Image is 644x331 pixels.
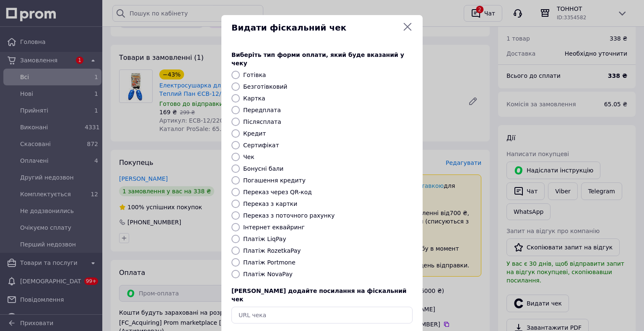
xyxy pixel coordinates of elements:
span: Видати фіскальний чек [231,22,399,34]
label: Платіж NovaPay [243,271,293,277]
label: Післясплата [243,118,281,125]
label: Кредит [243,130,266,137]
label: Переказ з поточного рахунку [243,212,335,219]
input: URL чека [231,307,413,323]
label: Переказ з картки [243,200,297,207]
span: [PERSON_NAME] додайте посилання на фіскальний чек [231,287,407,303]
label: Інтернет еквайринг [243,224,305,231]
label: Безготівковий [243,83,287,90]
label: Бонусні бали [243,165,283,172]
label: Картка [243,95,265,102]
span: Виберіть тип форми оплати, який буде вказаний у чеку [231,51,404,67]
label: Чек [243,154,254,160]
label: Передплата [243,107,281,113]
label: Погашення кредиту [243,177,306,184]
label: Сертифікат [243,142,279,149]
label: Платіж RozetkaPay [243,247,301,254]
label: Готівка [243,72,266,78]
label: Платіж LiqPay [243,236,286,242]
label: Переказ через QR-код [243,189,312,195]
label: Платіж Portmone [243,259,296,266]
